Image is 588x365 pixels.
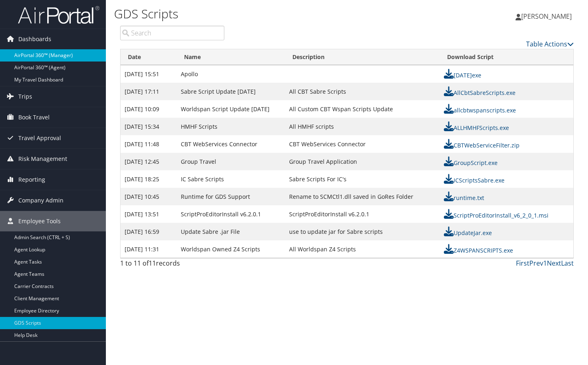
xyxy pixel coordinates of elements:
td: Apollo [177,65,285,83]
span: Risk Management [18,149,67,169]
td: IC Sabre Scripts [177,170,285,188]
td: [DATE] 16:59 [121,223,177,240]
span: [PERSON_NAME] [521,12,572,21]
a: allcbtwspanscripts.exe [444,106,516,114]
h1: GDS Scripts [114,5,425,22]
td: Runtime for GDS Support [177,188,285,205]
span: Employee Tools [18,211,61,231]
th: Date: activate to sort column ascending [121,49,177,65]
span: Trips [18,86,32,107]
div: 1 to 11 of records [120,258,224,272]
th: Download Script: activate to sort column descending [440,49,573,65]
td: All Worldspan Z4 Scripts [285,240,440,258]
a: GroupScript.exe [444,159,498,167]
td: Worldspan Owned Z4 Scripts [177,240,285,258]
input: Search [120,26,224,40]
td: CBT WebServices Connector [177,135,285,153]
a: [PERSON_NAME] [516,4,580,29]
a: Last [561,259,574,268]
span: 11 [149,259,156,268]
td: CBT WebServices Connector [285,135,440,153]
span: Travel Approval [18,128,61,148]
td: Sabre Script Update [DATE] [177,83,285,100]
a: Prev [529,259,543,268]
td: [DATE] 10:09 [121,100,177,118]
td: [DATE] 15:51 [121,65,177,83]
a: UpdateJar.exe [444,229,492,237]
a: ScriptProEditorInstall_v6_2_0_1.msi [444,211,549,219]
td: ScriptProEditorInstall v6.2.0.1 [177,205,285,223]
a: Table Actions [526,40,574,48]
td: All Custom CBT Wspan Scripts Update [285,100,440,118]
a: AllCbtSabreScripts.exe [444,89,516,97]
td: [DATE] 18:25 [121,170,177,188]
a: ALLHMHFScripts.exe [444,124,509,132]
td: [DATE] 10:45 [121,188,177,205]
td: Group Travel [177,153,285,170]
span: Book Travel [18,107,50,128]
td: ScriptProEditorInstall v6.2.0.1 [285,205,440,223]
td: [DATE] 15:34 [121,118,177,135]
th: Name: activate to sort column ascending [177,49,285,65]
a: Z4WSPANSCRIPTS.exe [444,246,513,254]
td: All HMHF scripts [285,118,440,135]
td: Update Sabre .jar File [177,223,285,240]
span: Reporting [18,169,45,190]
td: [DATE] 11:48 [121,135,177,153]
a: [DATE]exe [444,71,481,79]
td: All CBT Sabre Scripts [285,83,440,100]
td: [DATE] 12:45 [121,153,177,170]
td: use to update jar for Sabre scripts [285,223,440,240]
td: [DATE] 11:31 [121,240,177,258]
th: Description: activate to sort column ascending [285,49,440,65]
a: ICScriptsSabre.exe [444,176,505,184]
td: HMHF Scripts [177,118,285,135]
span: Dashboards [18,29,51,49]
a: First [516,259,529,268]
td: Group Travel Application [285,153,440,170]
td: Sabre Scripts For IC's [285,170,440,188]
td: [DATE] 13:51 [121,205,177,223]
a: Next [547,259,561,268]
a: 1 [543,259,547,268]
td: Rename to SCMCtl1.dll saved in GoRes Folder [285,188,440,205]
a: CBTWebServiceFilter.zip [444,141,520,149]
td: [DATE] 17:11 [121,83,177,100]
a: runtime.txt [444,194,484,202]
span: Company Admin [18,190,64,211]
img: airportal-logo.png [18,5,99,24]
td: Worldspan Script Update [DATE] [177,100,285,118]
